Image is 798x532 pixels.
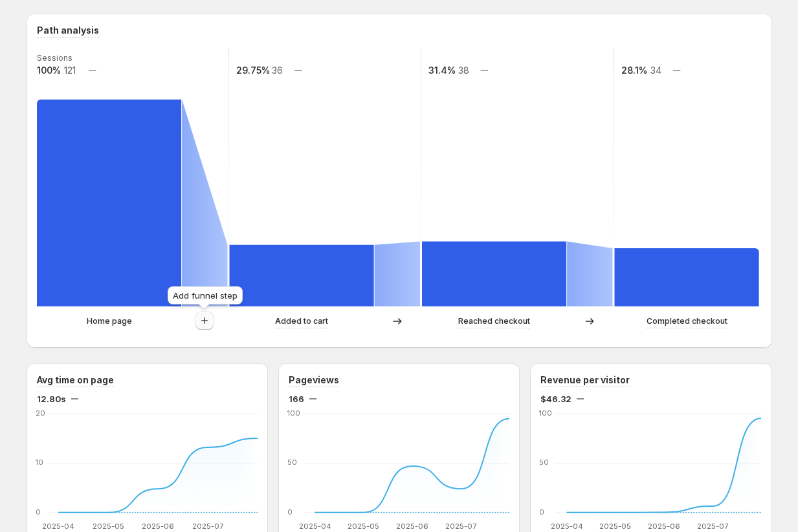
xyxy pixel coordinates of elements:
[275,315,328,328] p: Added to cart
[63,65,75,76] text: 121
[539,409,552,418] text: 100
[289,374,339,387] h3: Pageviews
[192,522,223,531] text: 2025-07
[551,522,583,531] text: 2025-04
[236,65,269,76] text: 29.75%
[539,507,544,516] text: 0
[287,409,300,418] text: 100
[458,315,530,328] p: Reached checkout
[621,65,647,76] text: 28.1%
[428,65,456,76] text: 31.4%
[614,248,759,306] path: Completed checkout: 34
[37,65,61,76] text: 100%
[647,315,727,328] p: Completed checkout
[42,522,74,531] text: 2025-04
[37,374,114,387] h3: Avg time on page
[445,522,476,531] text: 2025-07
[36,458,43,467] text: 10
[287,458,297,467] text: 50
[540,392,571,405] span: $46.32
[289,392,304,405] span: 166
[37,53,72,63] text: Sessions
[396,522,428,531] text: 2025-06
[650,65,661,76] text: 34
[539,458,549,467] text: 50
[600,522,632,531] text: 2025-05
[422,242,566,306] path: Reached checkout: 38
[36,507,41,516] text: 0
[299,522,331,531] text: 2025-04
[92,522,124,531] text: 2025-05
[37,24,99,37] h3: Path analysis
[697,522,728,531] text: 2025-07
[458,65,469,76] text: 38
[348,522,379,531] text: 2025-05
[142,522,174,531] text: 2025-06
[36,409,45,418] text: 20
[87,315,132,328] p: Home page
[648,522,680,531] text: 2025-06
[229,245,373,306] path: Added to cart: 36
[272,65,283,76] text: 36
[37,392,66,405] span: 12.80s
[540,374,630,387] h3: Revenue per visitor
[287,507,293,516] text: 0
